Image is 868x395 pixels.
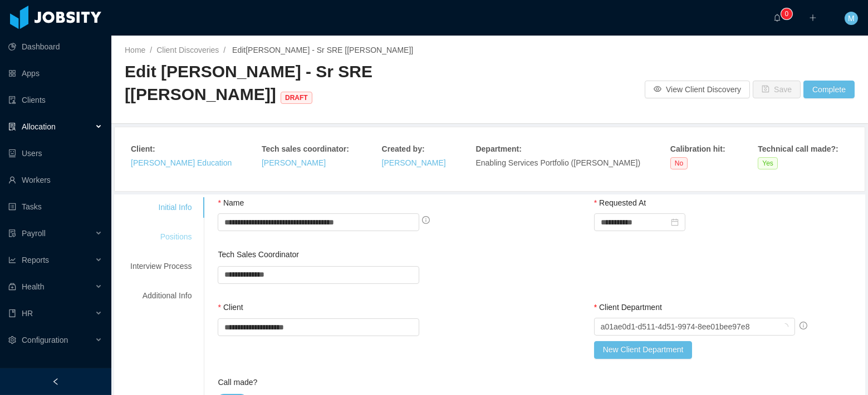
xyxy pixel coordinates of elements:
[475,144,521,153] strong: Department :
[117,227,205,247] div: Positions
[8,36,102,58] a: icon: pie-chartDashboard
[281,92,312,104] span: DRAFT
[156,46,219,54] a: Client Discoveries
[8,62,102,84] a: icon: appstoreApps
[125,62,372,103] span: Edit [PERSON_NAME] - Sr SRE [[PERSON_NAME]]
[223,46,225,54] span: /
[218,303,243,312] label: Client
[800,322,807,329] span: info-circle
[218,378,257,387] label: Call made?
[475,158,640,167] span: Enabling Services Portfolio ([PERSON_NAME])
[594,341,693,359] button: New Client Department
[117,197,205,218] div: Initial Info
[117,286,205,306] div: Additional Info
[8,123,16,131] i: icon: solution
[262,158,326,167] a: [PERSON_NAME]
[753,81,801,98] button: icon: saveSave
[262,144,349,153] strong: Tech sales coordinator :
[382,158,446,167] a: [PERSON_NAME]
[150,46,152,54] span: /
[22,309,33,318] span: HR
[645,81,750,98] button: icon: eyeView Client Discovery
[599,303,662,312] span: Client Department
[601,318,750,335] div: a01ae0d1-d511-4d51-9974-8ee01bee97e8
[8,89,102,111] a: icon: auditClients
[22,282,44,291] span: Health
[670,144,725,153] strong: Calibration hit :
[230,46,413,54] span: Edit
[218,250,299,259] label: Tech Sales Coordinator
[218,213,419,231] input: Name
[382,144,425,153] strong: Created by :
[8,283,16,291] i: icon: medicine-box
[125,46,145,54] a: Home
[246,46,413,54] a: [PERSON_NAME] - Sr SRE [[PERSON_NAME]]
[8,229,16,237] i: icon: file-protect
[131,158,232,167] a: [PERSON_NAME] Education
[22,256,49,264] span: Reports
[773,14,781,22] i: icon: bell
[594,198,646,207] label: Requested At
[8,169,102,191] a: icon: userWorkers
[8,196,102,218] a: icon: profileTasks
[758,144,838,153] strong: Technical call made? :
[22,336,68,344] span: Configuration
[422,216,430,224] span: info-circle
[671,218,679,226] i: icon: calendar
[8,256,16,264] i: icon: line-chart
[218,198,244,207] label: Name
[670,157,688,169] span: No
[8,142,102,164] a: icon: robotUsers
[781,8,792,19] sup: 0
[22,229,46,238] span: Payroll
[758,157,778,169] span: Yes
[848,12,855,25] span: M
[803,81,855,98] button: Complete
[8,336,16,344] i: icon: setting
[117,256,205,277] div: Interview Process
[809,14,817,22] i: icon: plus
[131,144,155,153] strong: Client :
[8,309,16,317] i: icon: book
[22,122,56,131] span: Allocation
